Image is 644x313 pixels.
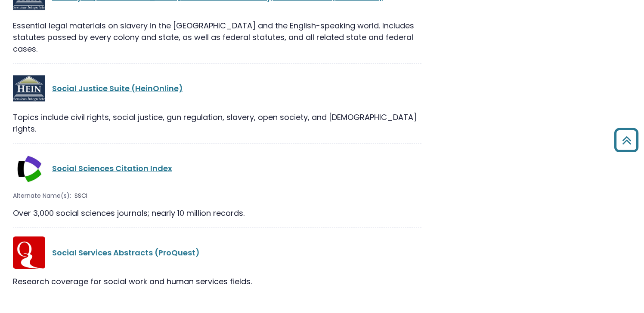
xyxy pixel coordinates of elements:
[13,276,421,287] div: Research coverage for social work and human services fields.
[13,191,71,200] span: Alternate Name(s):
[611,132,642,148] a: Back to Top
[52,163,172,174] a: Social Sciences Citation Index
[13,111,421,135] p: Topics include civil rights, social justice, gun regulation, slavery, open society, and [DEMOGRAP...
[52,247,200,258] a: Social Services Abstracts (ProQuest)
[74,191,87,200] span: SSCI
[13,207,421,219] div: Over 3,000 social sciences journals; nearly 10 million records.
[13,20,421,55] p: Essential legal materials on slavery in the [GEOGRAPHIC_DATA] and the English-speaking world. Inc...
[52,83,183,94] a: Social Justice Suite (HeinOnline)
